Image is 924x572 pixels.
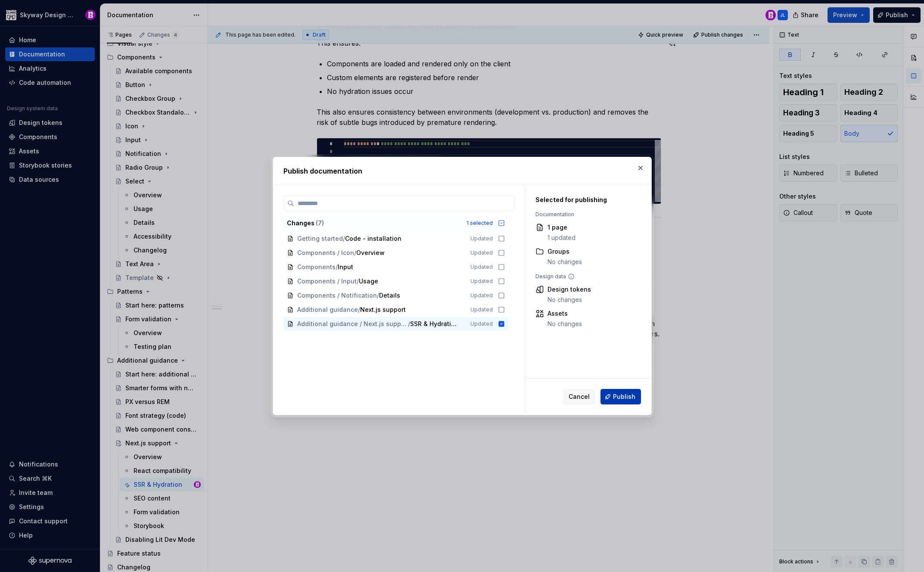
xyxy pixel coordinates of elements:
span: Additional guidance [297,305,358,314]
span: Updated [470,320,493,327]
button: Publish [600,389,641,404]
span: Next.js support [360,305,406,314]
span: Updated [470,235,493,242]
span: Components / Icon [297,249,354,257]
span: Updated [470,306,493,313]
span: Cancel [569,392,590,401]
div: Assets [548,309,582,318]
span: / [336,263,338,271]
div: Design tokens [548,285,591,294]
span: Updated [470,292,493,299]
span: Components [297,263,336,271]
span: ( 7 ) [316,219,324,227]
div: Documentation [535,211,631,218]
span: Input [338,263,355,271]
div: 1 selected [467,220,493,227]
span: Code - installation [345,234,401,243]
span: / [343,234,345,243]
span: Components / Input [297,277,357,286]
span: / [358,305,360,314]
span: Usage [359,277,378,286]
div: 1 page [548,223,576,232]
div: 1 updated [548,233,576,242]
span: Updated [470,278,493,285]
span: / [354,249,356,257]
span: Details [379,291,400,300]
span: Overview [356,249,385,257]
div: Groups [548,247,582,256]
div: No changes [548,320,582,328]
button: Cancel [563,389,595,404]
div: Selected for publishing [535,196,631,204]
div: No changes [548,295,591,304]
span: Additional guidance / Next.js support [297,320,408,328]
div: Changes [287,219,461,227]
div: Design data [535,273,631,280]
h2: Publish documentation [283,166,641,176]
span: SSR & Hydration [410,320,458,328]
span: Updated [470,249,493,256]
span: / [377,291,379,300]
span: Updated [470,264,493,270]
div: No changes [548,258,582,266]
span: Getting started [297,234,343,243]
span: / [357,277,359,286]
span: Components / Notification [297,291,377,300]
span: Publish [613,392,635,401]
span: / [408,320,410,328]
